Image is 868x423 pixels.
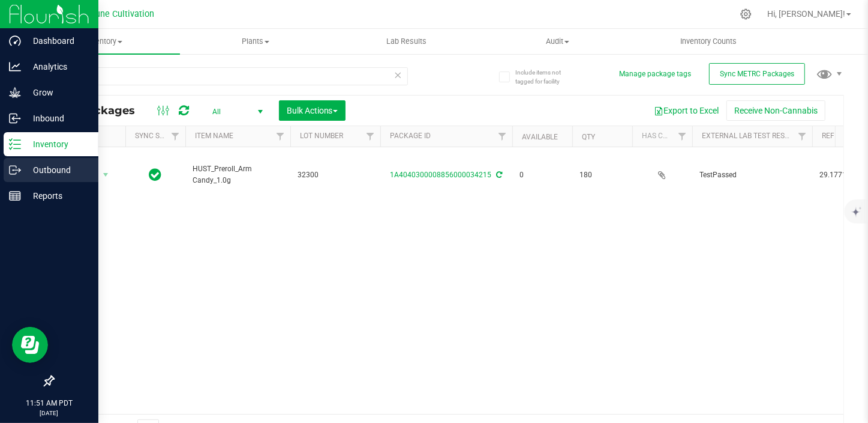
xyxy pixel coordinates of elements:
[664,36,753,47] span: Inventory Counts
[135,132,181,140] a: Sync Status
[21,59,93,74] p: Analytics
[29,36,180,47] span: Inventory
[9,87,21,99] inline-svg: Grow
[492,126,512,147] a: Filter
[9,112,21,124] inline-svg: Inbound
[632,126,692,147] th: Has COA
[149,166,162,183] span: In Sync
[361,126,380,147] a: Filter
[720,70,794,78] span: Sync METRC Packages
[91,9,155,19] span: Dune Cultivation
[21,111,93,126] p: Inbound
[9,164,21,176] inline-svg: Outbound
[767,9,845,19] span: Hi, [PERSON_NAME]!
[370,36,443,47] span: Lab Results
[482,36,632,47] span: Audit
[394,67,403,83] span: Clear
[21,34,93,48] p: Dashboard
[709,63,805,85] button: Sync METRC Packages
[726,100,825,121] button: Receive Non-Cannabis
[180,29,331,54] a: Plants
[29,29,180,54] a: Inventory
[287,106,338,115] span: Bulk Actions
[181,36,331,47] span: Plants
[515,68,575,86] span: Include items not tagged for facility
[300,132,343,140] a: Lot Number
[298,169,373,181] span: 32300
[391,171,492,179] a: 1A4040300008856000034215
[5,398,93,409] p: 11:51 AM PDT
[522,133,558,141] a: Available
[792,126,812,147] a: Filter
[738,8,753,20] div: Manage settings
[646,100,726,121] button: Export to Excel
[9,138,21,150] inline-svg: Inventory
[21,137,93,151] p: Inventory
[495,171,503,179] span: Sync from Compliance System
[53,67,408,85] input: Search Package ID, Item Name, SKU, Lot or Part Number...
[98,166,113,183] span: select
[193,163,283,186] span: HUST_Preroll_Arm Candy_1.0g
[672,126,692,147] a: Filter
[271,126,290,147] a: Filter
[699,169,805,181] span: TestPassed
[619,69,691,79] button: Manage package tags
[21,85,93,100] p: Grow
[633,29,784,54] a: Inventory Counts
[390,132,431,140] a: Package ID
[5,409,93,418] p: [DATE]
[519,169,565,181] span: 0
[9,190,21,202] inline-svg: Reports
[579,169,625,181] span: 180
[195,132,233,140] a: Item Name
[331,29,482,54] a: Lab Results
[12,327,48,363] iframe: Resource center
[166,126,185,147] a: Filter
[279,100,346,121] button: Bulk Actions
[21,163,93,177] p: Outbound
[702,132,796,140] a: External Lab Test Result
[582,133,595,141] a: Qty
[9,35,21,47] inline-svg: Dashboard
[21,189,93,203] p: Reports
[482,29,633,54] a: Audit
[9,61,21,73] inline-svg: Analytics
[62,104,147,117] span: All Packages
